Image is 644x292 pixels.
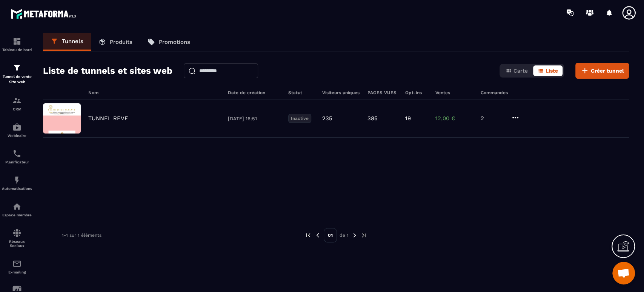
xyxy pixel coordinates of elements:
[288,90,315,95] h6: Statut
[2,186,32,191] p: Automatisations
[322,90,360,95] h6: Visiteurs uniques
[351,232,358,239] img: next
[12,123,22,132] img: automations
[2,31,32,57] a: formationformationTableau de bord
[367,90,398,95] h6: PAGES VUES
[88,90,220,95] h6: Nom
[361,232,367,239] img: next
[481,115,503,122] p: 2
[340,232,349,238] p: de 1
[110,39,132,45] p: Produits
[43,63,172,78] h2: Liste de tunnels et sites web
[140,33,198,51] a: Promotions
[305,232,312,239] img: prev
[546,68,558,74] span: Liste
[405,115,411,122] p: 19
[12,149,22,158] img: scheduler
[2,74,32,85] p: Tunnel de vente Site web
[62,233,101,238] p: 1-1 sur 1 éléments
[2,239,32,248] p: Réseaux Sociaux
[12,228,22,238] img: social-network
[288,114,311,123] p: Inactive
[88,115,128,122] p: TUNNEL REVE
[501,65,532,76] button: Carte
[2,253,32,280] a: emailemailE-mailing
[2,117,32,143] a: automationsautomationsWebinaire
[43,103,81,134] img: image
[2,270,32,274] p: E-mailing
[12,176,22,185] img: automations
[2,57,32,90] a: formationformationTunnel de vente Site web
[322,115,332,122] p: 235
[12,259,22,268] img: email
[2,107,32,111] p: CRM
[2,223,32,253] a: social-networksocial-networkRéseaux Sociaux
[575,63,629,79] button: Créer tunnel
[367,115,378,122] p: 385
[481,90,508,95] h6: Commandes
[12,202,22,211] img: automations
[533,65,563,76] button: Liste
[2,134,32,138] p: Webinaire
[2,143,32,170] a: schedulerschedulerPlanificateur
[228,116,281,121] p: [DATE] 16:51
[2,48,32,52] p: Tableau de bord
[324,228,337,242] p: 01
[12,37,22,46] img: formation
[513,68,528,74] span: Carte
[12,96,22,105] img: formation
[91,33,140,51] a: Produits
[11,7,78,21] img: logo
[12,63,22,72] img: formation
[2,90,32,117] a: formationformationCRM
[2,170,32,196] a: automationsautomationsAutomatisations
[2,160,32,164] p: Planificateur
[612,262,635,284] div: Ouvrir le chat
[405,90,428,95] h6: Opt-ins
[591,67,624,75] span: Créer tunnel
[2,196,32,223] a: automationsautomationsEspace membre
[2,213,32,217] p: Espace membre
[62,38,83,45] p: Tunnels
[228,90,281,95] h6: Date de création
[43,33,91,51] a: Tunnels
[435,90,473,95] h6: Ventes
[159,39,190,45] p: Promotions
[435,115,473,122] p: 12,00 €
[314,232,321,239] img: prev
